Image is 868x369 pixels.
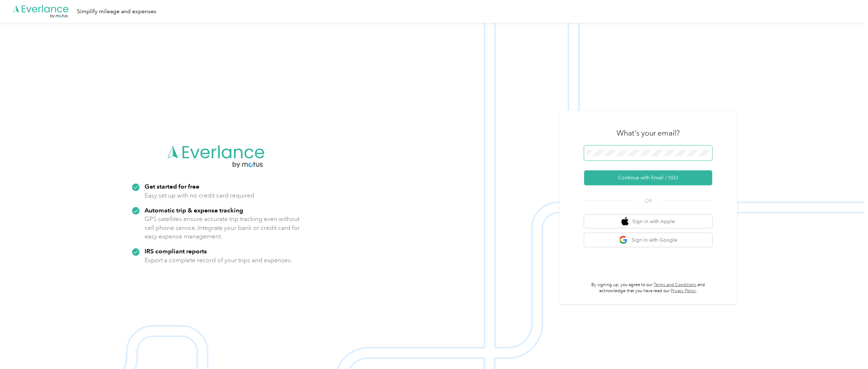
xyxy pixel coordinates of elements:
[619,236,628,244] img: google logo
[145,256,292,265] p: Export a complete record of your trips and expenses.
[145,247,207,255] strong: IRS compliant reports
[654,282,697,288] a: Terms and Conditions
[145,206,243,214] strong: Automatic trip & expense tracking
[671,288,696,294] a: Privacy Policy
[145,215,300,241] p: GPS satellites ensure accurate trip tracking even without cell phone service. Integrate your bank...
[145,183,199,190] strong: Get started for free
[584,282,712,294] p: By signing up, you agree to our and acknowledge that you have read our .
[636,197,661,205] span: OR
[145,191,254,200] p: Easy set up with no credit card required
[584,215,712,228] button: apple logoSign in with Apple
[622,217,629,226] img: apple logo
[584,170,712,185] button: Continue with Email / SSO
[77,7,156,16] div: Simplify mileage and expenses
[617,128,680,138] h3: What's your email?
[584,233,712,247] button: google logoSign in with Google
